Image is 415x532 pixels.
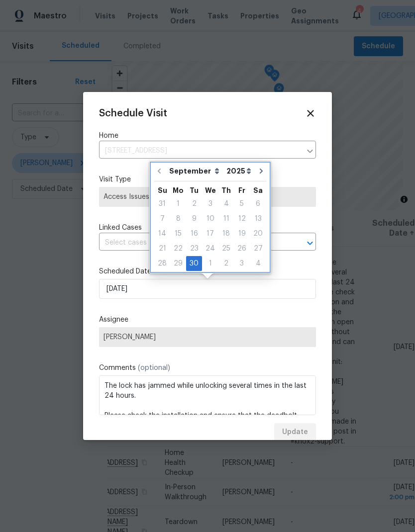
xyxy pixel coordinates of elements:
abbr: Thursday [221,187,231,194]
div: Wed Sep 03 2025 [202,196,218,211]
div: Mon Sep 15 2025 [170,226,186,241]
abbr: Saturday [253,187,263,194]
div: 16 [186,227,202,241]
abbr: Sunday [158,187,167,194]
div: Mon Sep 08 2025 [170,211,186,226]
abbr: Monday [173,187,184,194]
div: 8 [170,212,186,226]
label: Home [99,131,316,141]
select: Year [224,164,254,178]
div: 3 [202,197,218,211]
label: Visit Type [99,175,316,184]
div: Thu Sep 18 2025 [218,226,234,241]
div: 10 [202,212,218,226]
div: Wed Sep 24 2025 [202,241,218,256]
div: Mon Sep 01 2025 [170,196,186,211]
div: Fri Sep 26 2025 [234,241,250,256]
div: Fri Sep 19 2025 [234,226,250,241]
div: Sun Sep 21 2025 [154,241,170,256]
button: Go to previous month [152,161,167,181]
span: (optional) [138,364,170,371]
span: Linked Cases [99,223,142,233]
div: Thu Sep 04 2025 [218,196,234,211]
div: 28 [154,257,170,270]
div: 4 [218,197,234,211]
div: 27 [250,242,266,256]
div: 6 [250,197,266,211]
div: Sat Sep 13 2025 [250,211,266,226]
div: Tue Sep 02 2025 [186,196,202,211]
input: Enter in an address [99,143,301,159]
div: Wed Oct 01 2025 [202,256,218,271]
div: 9 [186,212,202,226]
div: Tue Sep 16 2025 [186,226,202,241]
div: Wed Sep 17 2025 [202,226,218,241]
div: Sat Sep 06 2025 [250,196,266,211]
div: Sun Sep 07 2025 [154,211,170,226]
div: 14 [154,227,170,241]
button: Open [303,236,317,250]
input: M/D/YYYY [99,279,316,299]
div: Sun Aug 31 2025 [154,196,170,211]
div: 31 [154,197,170,211]
div: 21 [154,242,170,256]
div: 11 [218,212,234,226]
div: Sun Sep 28 2025 [154,256,170,271]
div: Thu Sep 25 2025 [218,241,234,256]
div: 18 [218,227,234,241]
div: 17 [202,227,218,241]
div: 1 [170,197,186,211]
div: 3 [234,257,250,270]
span: Close [305,108,316,119]
label: Scheduled Date [99,266,316,276]
div: Tue Sep 09 2025 [186,211,202,226]
div: 13 [250,212,266,226]
label: Assignee [99,315,316,325]
span: Access Issues [104,192,311,202]
div: 1 [202,257,218,270]
div: 29 [170,257,186,270]
div: 2 [186,197,202,211]
div: 15 [170,227,186,241]
div: 20 [250,227,266,241]
input: Select cases [99,235,288,251]
label: Comments [99,363,316,373]
span: [PERSON_NAME] [104,333,311,341]
div: Sat Sep 27 2025 [250,241,266,256]
div: Fri Sep 12 2025 [234,211,250,226]
div: 7 [154,212,170,226]
div: Mon Sep 29 2025 [170,256,186,271]
div: Tue Sep 30 2025 [186,256,202,271]
span: Schedule Visit [99,108,167,118]
div: 24 [202,242,218,256]
button: Go to next month [254,161,269,181]
div: 26 [234,242,250,256]
div: 5 [234,197,250,211]
div: Mon Sep 22 2025 [170,241,186,256]
div: Sat Oct 04 2025 [250,256,266,271]
div: Wed Sep 10 2025 [202,211,218,226]
div: Sun Sep 14 2025 [154,226,170,241]
textarea: The lock has jammed while unlocking several times in the last 24 hours. Please check the installa... [99,375,316,415]
abbr: Tuesday [190,187,199,194]
div: 12 [234,212,250,226]
div: 22 [170,242,186,256]
div: Tue Sep 23 2025 [186,241,202,256]
div: Fri Sep 05 2025 [234,196,250,211]
div: 4 [250,257,266,270]
abbr: Friday [238,187,245,194]
div: 30 [186,257,202,270]
select: Month [167,164,224,178]
abbr: Wednesday [205,187,216,194]
div: 19 [234,227,250,241]
div: 25 [218,242,234,256]
div: Fri Oct 03 2025 [234,256,250,271]
div: Sat Sep 20 2025 [250,226,266,241]
div: Thu Oct 02 2025 [218,256,234,271]
div: Thu Sep 11 2025 [218,211,234,226]
div: 23 [186,242,202,256]
div: 2 [218,257,234,270]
